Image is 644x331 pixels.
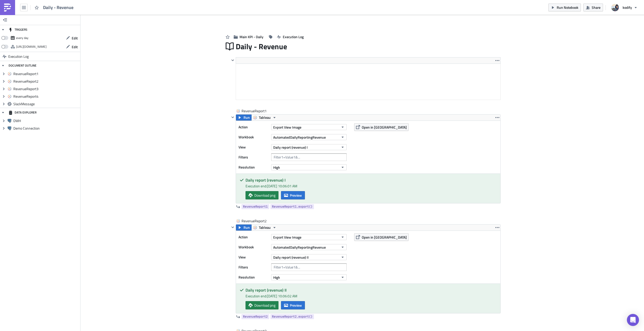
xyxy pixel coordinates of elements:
[246,178,497,182] h5: Daily report (revenue) I
[273,275,280,280] span: High
[246,191,278,199] a: Download png
[236,42,288,51] span: Daily - Revenue
[259,225,271,231] span: Tableau
[362,235,407,240] span: Open in [GEOGRAPHIC_DATA]
[272,204,312,209] span: RevenueReport1.export()
[43,5,74,10] span: Daily - Revenue
[243,204,268,209] span: RevenueReport1
[273,245,326,250] span: AutomatedDailyReportingRevenue
[63,34,80,42] button: Edit
[238,153,269,161] label: Filters
[13,79,79,84] span: RevenueReport2
[623,5,632,10] span: kodify
[238,163,269,171] label: Resolution
[271,144,347,150] button: Daily report (revenue) I
[13,119,79,123] span: DWH
[254,193,275,198] span: Download png
[242,108,267,114] span: RevenueReport1
[238,133,269,141] label: Workbook
[238,253,269,261] label: View
[13,87,79,91] span: RevenueReport3
[238,143,269,151] label: View
[230,224,236,230] button: Hide content
[238,233,269,241] label: Action
[259,115,271,121] span: Tableau
[273,125,301,130] span: Export View Image
[274,33,306,41] button: Execution Log
[230,57,236,63] button: Hide content
[242,204,269,209] a: RevenueReport1
[354,233,409,241] button: Open in [GEOGRAPHIC_DATA]
[238,243,269,251] label: Workbook
[354,123,409,131] button: Open in [GEOGRAPHIC_DATA]
[9,108,36,117] div: DATA EXPLORER
[239,34,263,39] span: Main KPI - Daily
[246,288,497,292] h5: Daily report (revenue) II
[236,225,252,231] button: Run
[236,64,500,100] iframe: Rich Text Area
[9,61,36,70] div: DOCUMENT OUTLINE
[251,115,278,121] button: Tableau
[583,4,603,11] button: Share
[251,225,278,231] button: Tableau
[4,4,12,12] img: PushMetrics
[246,183,497,189] div: Execution end: [DATE] 10:06:01 AM
[242,314,269,319] a: RevenueReport2
[557,5,578,10] span: Run Notebook
[231,33,266,41] button: Main KPI - Daily
[16,43,47,50] div: https://pushmetrics.io/api/v1/report/akLK7VOL8B/webhook?token=2c89cd8b996f41dd9e3ed865bf74c885
[271,274,347,280] button: High
[270,314,314,319] a: RevenueReport2.export()
[611,3,619,12] img: Avatar
[273,145,308,150] span: Daily report (revenue) I
[273,255,309,260] span: Daily report (revenue) II
[273,135,326,140] span: AutomatedDailyReportingRevenue
[281,191,305,199] button: Preview
[13,126,79,131] span: Demo Connection
[271,164,347,170] button: High
[13,94,79,99] span: RevenueReport4
[13,72,79,76] span: RevenueReport1
[9,25,27,34] div: TRIGGERS
[627,314,639,326] div: Open Intercom Messenger
[238,263,269,271] label: Filters
[246,293,497,299] div: Execution end: [DATE] 10:06:02 AM
[271,134,347,140] button: AutomatedDailyReportingRevenue
[244,225,250,231] span: Run
[273,235,301,240] span: Export View Image
[281,301,305,309] button: Preview
[271,244,347,250] button: AutomatedDailyReportingRevenue
[548,4,581,11] button: Run Notebook
[13,102,79,106] span: SlackMessage
[271,153,347,161] input: Filter1=Value1&...
[246,301,278,309] a: Download png
[16,34,28,42] div: every day
[236,115,252,121] button: Run
[242,218,267,224] span: RevenueReport2
[272,314,312,319] span: RevenueReport2.export()
[238,123,269,131] label: Action
[243,314,268,319] span: RevenueReport2
[283,34,304,39] span: Execution Log
[72,44,78,49] span: Edit
[63,43,80,51] button: Edit
[290,193,302,198] span: Preview
[271,234,347,240] button: Export View Image
[270,204,314,209] a: RevenueReport1.export()
[290,303,302,308] span: Preview
[271,124,347,130] button: Export View Image
[273,165,280,170] span: High
[72,35,78,41] span: Edit
[244,115,250,121] span: Run
[271,254,347,260] button: Daily report (revenue) II
[230,114,236,120] button: Hide content
[608,2,640,13] button: kodify
[362,125,407,130] span: Open in [GEOGRAPHIC_DATA]
[271,263,347,271] input: Filter1=Value1&...
[254,303,275,308] span: Download png
[238,273,269,281] label: Resolution
[592,5,600,10] span: Share
[8,52,29,61] span: Execution Log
